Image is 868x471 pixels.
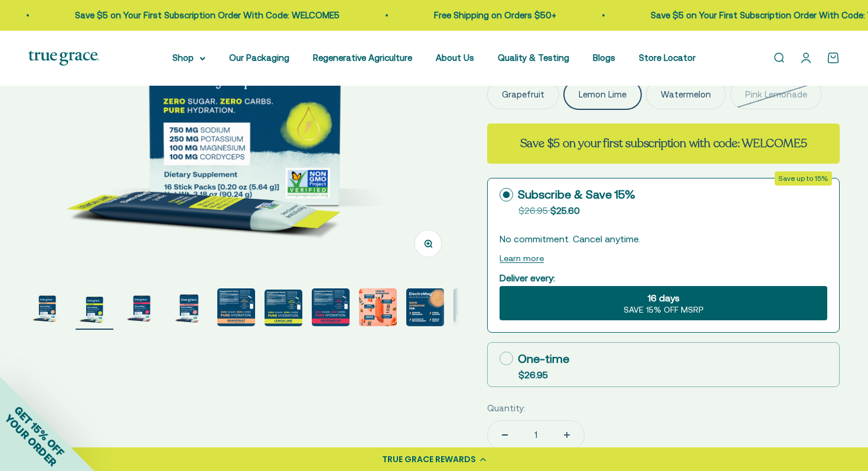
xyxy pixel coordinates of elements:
strong: Save $5 on your first subscription with code: WELCOME5 [520,135,807,151]
div: TRUE GRACE REWARDS [382,453,476,466]
a: Regenerative Agriculture [313,53,412,63]
img: Magnesium for heart health and stress support* Chloride to support pH balance and oxygen flow* So... [359,288,397,326]
label: Quantity: [487,401,526,415]
button: Decrease quantity [488,421,522,449]
img: Rapid Hydration For: - Exercise endurance* - Stress support* - Electrolyte replenishment* - Muscl... [406,288,444,326]
a: Quality & Testing [498,53,569,63]
a: Our Packaging [229,53,289,63]
button: Go to item 6 [265,290,302,330]
img: ElectroMag™ [312,288,350,326]
button: Go to item 9 [406,288,444,330]
img: ElectroMag™ [28,288,66,326]
button: Increase quantity [550,421,584,449]
img: ElectroMag™ [123,288,161,326]
a: Blogs [593,53,615,63]
button: Go to item 8 [359,288,397,330]
span: YOUR ORDER [2,412,59,469]
span: GET 15% OFF [12,404,67,459]
img: 750 mg sodium for fluid balance and cellular communication.* 250 mg potassium supports blood pres... [217,288,255,326]
img: ElectroMag™ [265,290,302,326]
button: Go to item 10 [453,288,491,330]
img: ElectroMag™ [76,288,113,326]
button: Go to item 1 [28,288,66,330]
button: Go to item 7 [312,288,350,330]
p: Save $5 on Your First Subscription Order With Code: WELCOME5 [74,8,339,22]
button: Go to item 4 [170,288,208,330]
button: Go to item 5 [217,288,255,330]
summary: Shop [172,51,205,65]
button: Go to item 2 [76,288,113,330]
a: About Us [436,53,474,63]
button: Go to item 3 [123,288,161,330]
a: Store Locator [639,53,696,63]
img: ElectroMag™ [170,288,208,326]
img: Everyone needs true hydration. From your extreme athletes to you weekend warriors, ElectroMag giv... [453,288,491,326]
a: Free Shipping on Orders $50+ [433,10,556,20]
